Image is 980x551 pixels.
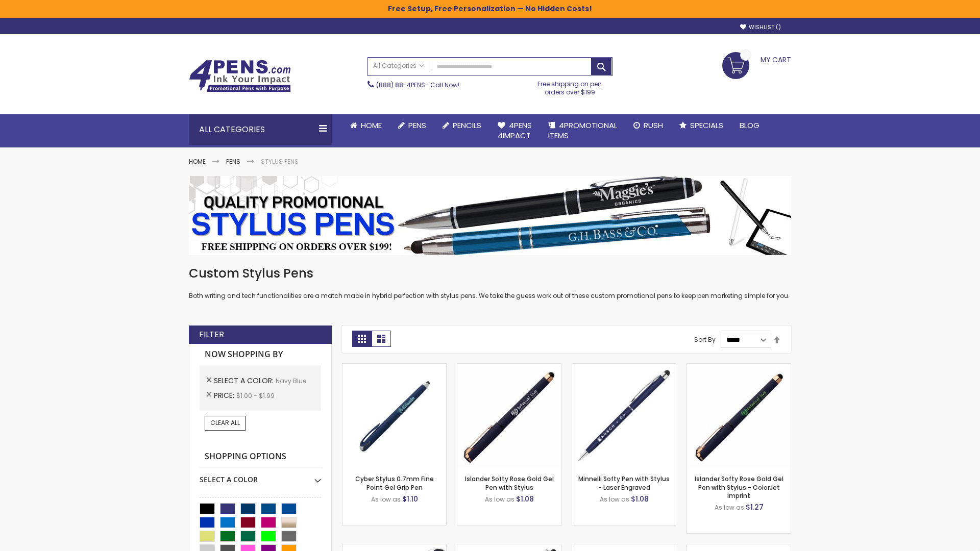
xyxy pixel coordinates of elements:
img: Islander Softy Rose Gold Gel Pen with Stylus-Navy Blue [457,364,561,467]
img: Stylus Pens [189,176,791,255]
a: Home [189,157,206,166]
a: (888) 88-4PENS [376,81,425,89]
a: Cyber Stylus 0.7mm Fine Point Gel Grip Pen-Navy Blue [342,363,446,372]
span: - Call Now! [376,81,459,89]
span: Pens [408,120,426,131]
a: Cyber Stylus 0.7mm Fine Point Gel Grip Pen [355,474,434,491]
span: Rush [644,120,663,131]
a: Rush [625,114,671,137]
span: Specials [690,120,723,131]
span: $1.10 [402,494,418,504]
span: All Categories [373,62,424,70]
span: Pencils [453,120,481,131]
span: Clear All [210,418,240,427]
span: Navy Blue [276,377,306,385]
a: Islander Softy Rose Gold Gel Pen with Stylus-Navy Blue [457,363,561,372]
a: Pencils [434,114,489,137]
img: Cyber Stylus 0.7mm Fine Point Gel Grip Pen-Navy Blue [342,364,446,467]
span: As low as [600,495,629,504]
a: Pens [390,114,434,137]
a: Minnelli Softy Pen with Stylus - Laser Engraved-Navy Blue [572,363,676,372]
img: 4Pens Custom Pens and Promotional Products [189,60,291,92]
strong: Now Shopping by [200,344,321,365]
span: $1.00 - $1.99 [236,391,275,400]
span: $1.27 [746,502,764,512]
a: All Categories [368,58,429,74]
strong: Grid [352,331,372,347]
img: Minnelli Softy Pen with Stylus - Laser Engraved-Navy Blue [572,364,676,467]
strong: Filter [199,329,224,340]
strong: Stylus Pens [261,157,299,166]
a: Clear All [205,416,246,430]
div: All Categories [189,114,332,145]
h1: Custom Stylus Pens [189,265,791,282]
img: Islander Softy Rose Gold Gel Pen with Stylus - ColorJet Imprint-Navy Blue [687,364,791,467]
span: Price [214,390,236,400]
a: Islander Softy Rose Gold Gel Pen with Stylus [465,474,554,491]
span: 4PROMOTIONAL ITEMS [548,120,617,141]
div: Free shipping on pen orders over $199 [527,76,613,96]
span: 4Pens 4impact [498,120,532,141]
span: Home [361,120,382,131]
div: Both writing and tech functionalities are a match made in hybrid perfection with stylus pens. We ... [189,265,791,300]
div: Select A Color [200,467,321,485]
strong: Shopping Options [200,446,321,468]
span: Select A Color [214,375,276,386]
a: Home [342,114,390,137]
a: Islander Softy Rose Gold Gel Pen with Stylus - ColorJet Imprint-Navy Blue [687,363,791,372]
span: Blog [740,120,759,131]
a: Pens [226,157,240,166]
a: Wishlist [740,23,781,31]
span: $1.08 [631,494,649,504]
span: As low as [371,495,401,504]
span: $1.08 [516,494,534,504]
a: Specials [671,114,731,137]
a: Blog [731,114,768,137]
a: Minnelli Softy Pen with Stylus - Laser Engraved [578,474,670,491]
label: Sort By [694,335,716,344]
a: Islander Softy Rose Gold Gel Pen with Stylus - ColorJet Imprint [695,474,783,499]
span: As low as [715,503,744,512]
span: As low as [485,495,514,504]
a: 4Pens4impact [489,114,540,147]
a: 4PROMOTIONALITEMS [540,114,625,147]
